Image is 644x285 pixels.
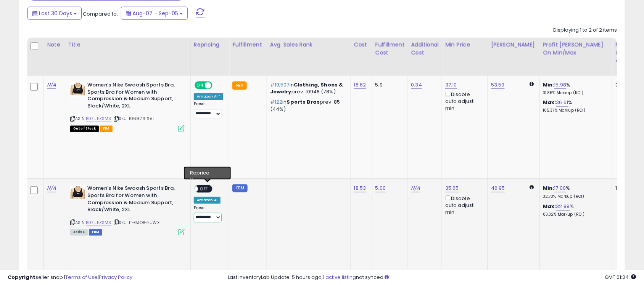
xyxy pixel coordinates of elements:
[556,203,570,211] a: 32.88
[194,102,224,119] div: Preset:
[232,41,263,49] div: Fulfillment
[194,93,224,100] div: Amazon AI *
[556,99,568,107] a: 36.61
[287,99,320,106] span: Sports Bras
[411,41,439,57] div: Additional Cost
[543,90,606,96] p: 31.85% Markup (ROI)
[8,274,132,281] div: seller snap | |
[270,81,290,88] span: #19,507
[445,41,485,49] div: Min Price
[543,185,554,192] b: Min:
[554,185,566,192] a: 17.00
[47,185,56,192] a: N/A
[543,82,606,96] div: %
[445,90,482,112] div: Disable auto adjust min
[194,206,224,223] div: Preset:
[194,197,221,204] div: Amazon AI
[375,82,402,88] div: 5.9
[194,41,226,49] div: Repricing
[445,185,459,192] a: 35.65
[543,99,556,106] b: Max:
[70,185,85,200] img: 41eWphauveL._SL40_.jpg
[270,82,345,95] p: in prev: 10948 (78%)
[70,82,185,131] div: ASIN:
[70,82,85,97] img: 41eWphauveL._SL40_.jpg
[27,7,82,20] button: Last 30 Days
[228,274,636,281] div: Last InventoryLab Update: 5 hours ago, not synced.
[47,41,62,49] div: Note
[543,203,556,210] b: Max:
[491,185,505,192] a: 46.95
[615,82,639,88] div: 0
[270,99,283,106] span: #122
[411,81,422,89] a: 0.34
[540,38,612,76] th: The percentage added to the cost of goods (COGS) that forms the calculator for Min & Max prices.
[375,185,386,192] a: 5.00
[211,82,224,89] span: OFF
[83,10,118,18] span: Compared to:
[270,99,345,113] p: in prev: 85 (44%)
[491,41,536,49] div: [PERSON_NAME]
[543,41,609,57] div: Profit [PERSON_NAME] on Min/Max
[270,41,348,49] div: Avg. Sales Rank
[543,212,606,218] p: 83.32% Markup (ROI)
[70,229,88,236] span: All listings currently available for purchase on Amazon
[543,203,606,218] div: %
[47,81,56,89] a: N/A
[270,81,343,95] span: Clothing, Shoes & Jewelry
[554,81,567,89] a: 15.98
[121,7,188,20] button: Aug-07 - Sep-05
[543,194,606,200] p: 32.70% Markup (ROI)
[87,82,180,112] b: Women's Nike Swoosh Sports Bra, Sports Bra for Women with Compression & Medium Support, Black/Whi...
[411,185,420,192] a: N/A
[8,274,35,281] strong: Copyright
[86,220,111,226] a: B071JFZSMS
[87,185,180,215] b: Women's Nike Swoosh Sports Bra, Sports Bra for Women with Compression & Medium Support, Black/Whi...
[615,185,639,192] div: 15
[543,185,606,199] div: %
[70,185,185,235] div: ASIN:
[543,81,554,88] b: Min:
[232,184,247,192] small: FBM
[132,10,178,17] span: Aug-07 - Sep-05
[198,186,210,192] span: OFF
[354,81,366,89] a: 18.62
[543,108,606,114] p: 105.37% Markup (ROI)
[491,81,505,89] a: 53.59
[113,116,154,122] span: | SKU: 1069261681
[445,194,482,216] div: Disable auto adjust min
[445,81,457,89] a: 37.10
[100,126,113,132] span: FBA
[99,274,132,281] a: Privacy Policy
[65,274,98,281] a: Terms of Use
[113,220,159,226] span: | SKU: IT-GJOB-EUWX
[232,82,246,90] small: FBA
[375,41,405,57] div: Fulfillment Cost
[195,82,205,89] span: ON
[605,274,636,281] span: 2025-10-7 01:24 GMT
[68,41,187,49] div: Title
[89,229,103,236] span: FBM
[354,185,366,192] a: 18.53
[530,185,534,190] i: Calculated using Dynamic Max Price.
[543,99,606,114] div: %
[39,10,72,17] span: Last 30 Days
[70,126,99,132] span: All listings that are currently out of stock and unavailable for purchase on Amazon
[86,116,111,122] a: B071JFZSMS
[615,41,642,57] div: Fulfillable Quantity
[323,274,356,281] a: 1 active listing
[554,27,617,34] div: Displaying 1 to 2 of 2 items
[354,41,369,49] div: Cost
